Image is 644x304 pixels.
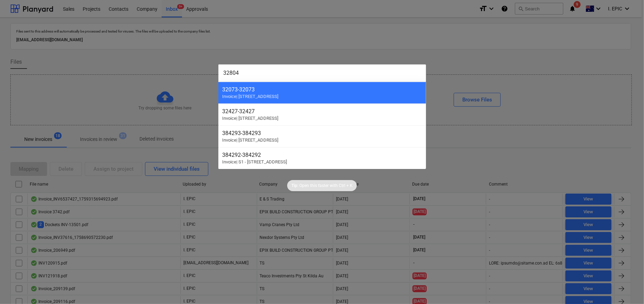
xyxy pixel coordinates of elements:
[218,104,426,125] div: 32427-32427Invoice| [STREET_ADDRESS]
[218,82,426,104] div: 32073-32073Invoice| [STREET_ADDRESS]
[223,159,287,164] span: Invoice | S1 - [STREET_ADDRESS]
[299,183,338,189] p: Open this faster with
[218,147,426,169] div: 384292-384292Invoice| S1 - [STREET_ADDRESS]
[223,116,279,121] span: Invoice | [STREET_ADDRESS]
[218,125,426,147] div: 384293-384293Invoice| [STREET_ADDRESS]
[223,137,279,143] span: Invoice | [STREET_ADDRESS]
[218,64,426,82] input: Search for projects, articles, contracts, Claims, subcontractors...
[223,108,422,115] div: 32427 - 32427
[291,183,298,189] p: Tip:
[287,180,357,191] div: Tip:Open this faster withCtrl + K
[223,94,279,99] span: Invoice | [STREET_ADDRESS]
[223,130,422,136] div: 384293 - 384293
[223,86,422,93] div: 32073 - 32073
[223,152,422,158] div: 384292 - 384292
[339,183,353,189] p: Ctrl + K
